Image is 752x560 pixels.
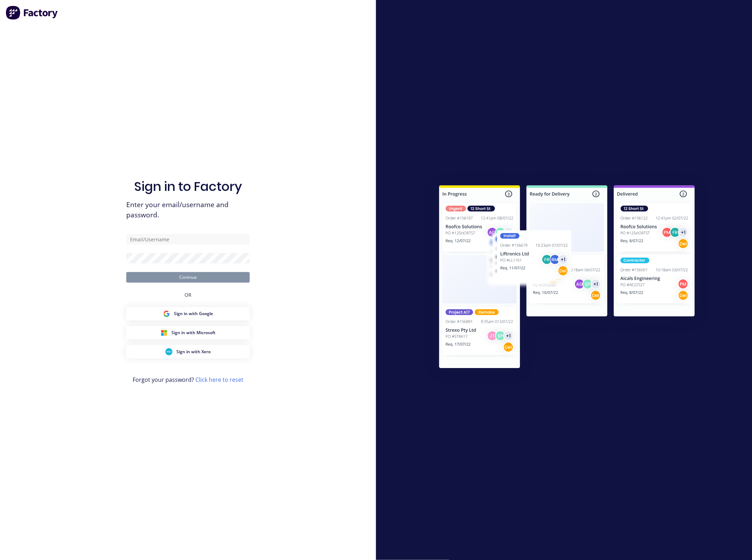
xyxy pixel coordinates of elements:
[126,234,250,245] input: Email/Username
[195,376,243,384] a: Click here to reset
[184,283,192,307] div: OR
[126,200,250,220] span: Enter your email/username and password.
[165,348,172,355] img: Xero Sign in
[160,329,168,336] img: Microsoft Sign in
[126,307,250,320] button: Google Sign inSign in with Google
[172,330,216,336] span: Sign in with Microsoft
[177,349,211,355] span: Sign in with Xero
[126,326,250,339] button: Microsoft Sign inSign in with Microsoft
[126,272,250,283] button: Continue
[424,171,710,385] img: Sign in
[133,375,243,384] span: Forgot your password?
[6,6,59,20] img: Factory
[134,179,242,194] h1: Sign in to Factory
[163,310,170,317] img: Google Sign in
[174,311,213,317] span: Sign in with Google
[126,345,250,359] button: Xero Sign inSign in with Xero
